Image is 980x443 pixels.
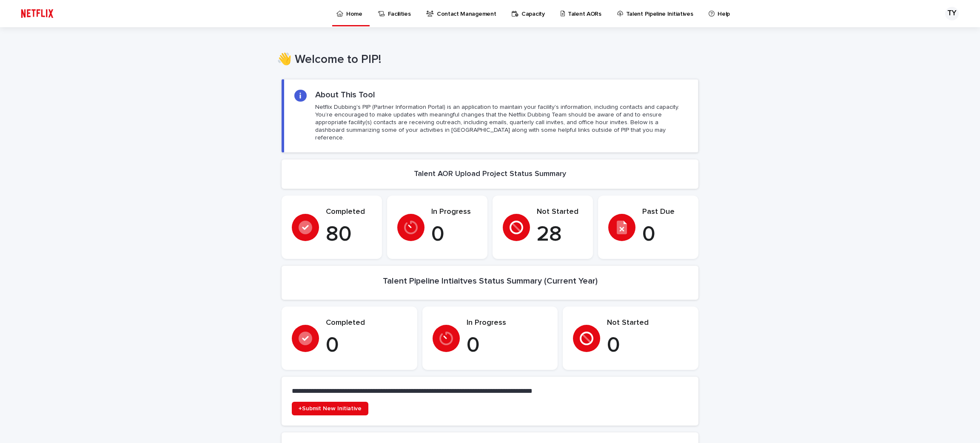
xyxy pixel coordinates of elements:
h2: Talent Pipeline Intiaitves Status Summary (Current Year) [383,276,598,286]
p: Netflix Dubbing's PIP (Partner Information Portal) is an application to maintain your facility's ... [315,103,688,142]
div: TY [945,7,959,20]
h2: About This Tool [315,90,375,100]
p: Past Due [642,207,688,217]
p: Completed [326,207,372,217]
h1: 👋 Welcome to PIP! [277,53,694,67]
p: 0 [607,333,688,358]
p: 0 [326,333,407,358]
p: In Progress [467,318,548,328]
p: 0 [467,333,548,358]
p: Completed [326,318,407,328]
p: 28 [537,222,583,247]
p: Not Started [607,318,688,328]
p: 0 [431,222,477,247]
a: +Submit New Initiative [292,402,368,415]
span: +Submit New Initiative [299,406,362,412]
p: 80 [326,222,372,247]
img: ifQbXi3ZQGMSEF7WDB7W [17,5,57,22]
p: Not Started [537,207,583,217]
p: 0 [642,222,688,247]
p: In Progress [431,207,477,217]
h2: Talent AOR Upload Project Status Summary [414,170,566,179]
